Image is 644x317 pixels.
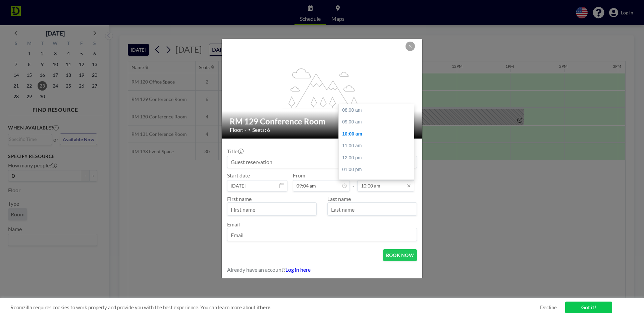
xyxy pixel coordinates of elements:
span: • [248,127,251,132]
a: Got it! [565,302,612,313]
span: - [353,174,355,189]
input: Email [227,229,417,241]
a: Log in here [285,266,311,273]
label: Email [227,221,240,227]
div: 11:00 am [339,140,417,152]
div: 02:00 pm [339,176,417,188]
g: flex-grow: 1.2; [283,68,362,108]
a: here. [260,304,271,310]
a: Decline [540,304,557,311]
span: Roomzilla requires cookies to work properly and provide you with the best experience. You can lea... [10,304,540,311]
label: Last name [327,196,351,202]
h2: RM 129 Conference Room [230,116,415,126]
input: First name [227,204,316,215]
label: Title [227,148,243,155]
div: 12:00 pm [339,152,417,164]
label: First name [227,196,252,202]
div: 10:00 am [339,128,417,140]
div: 08:00 am [339,104,417,116]
input: Guest reservation [227,156,417,168]
label: From [293,172,305,179]
div: 01:00 pm [339,164,417,176]
span: Floor: - [230,126,247,133]
label: Start date [227,172,250,179]
div: 09:00 am [339,116,417,128]
span: Already have an account? [227,266,285,273]
span: Seats: 6 [252,126,270,133]
input: Last name [328,204,417,215]
button: BOOK NOW [383,249,417,261]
